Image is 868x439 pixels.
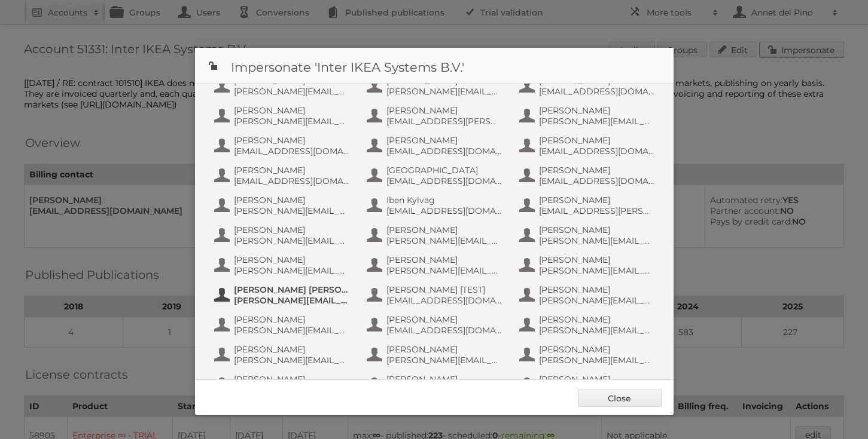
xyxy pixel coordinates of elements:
[539,205,655,216] span: [EMAIL_ADDRESS][PERSON_NAME][DOMAIN_NAME]
[366,343,506,367] button: [PERSON_NAME] [PERSON_NAME][EMAIL_ADDRESS][DOMAIN_NAME]
[518,343,659,367] button: [PERSON_NAME] [PERSON_NAME][EMAIL_ADDRESS][PERSON_NAME][DOMAIN_NAME]
[518,373,659,397] button: [PERSON_NAME] [PERSON_NAME][EMAIL_ADDRESS][DOMAIN_NAME]
[518,253,659,277] button: [PERSON_NAME] [PERSON_NAME][EMAIL_ADDRESS][DOMAIN_NAME]
[386,295,502,306] span: [EMAIL_ADDRESS][DOMAIN_NAME]
[234,205,350,216] span: [PERSON_NAME][EMAIL_ADDRESS][PERSON_NAME][DOMAIN_NAME]
[518,164,659,188] button: [PERSON_NAME] [EMAIL_ADDRESS][DOMAIN_NAME]
[213,253,354,277] button: [PERSON_NAME] [PERSON_NAME][EMAIL_ADDRESS][PERSON_NAME][DOMAIN_NAME]
[234,195,350,205] span: [PERSON_NAME]
[539,116,655,127] span: [PERSON_NAME][EMAIL_ADDRESS][DOMAIN_NAME]
[213,343,354,367] button: [PERSON_NAME] [PERSON_NAME][EMAIL_ADDRESS][DOMAIN_NAME]
[539,254,655,265] span: [PERSON_NAME]
[213,194,354,217] button: [PERSON_NAME] [PERSON_NAME][EMAIL_ADDRESS][PERSON_NAME][DOMAIN_NAME]
[578,389,662,407] a: Close
[539,235,655,246] span: [PERSON_NAME][EMAIL_ADDRESS][DOMAIN_NAME]
[539,374,655,385] span: [PERSON_NAME]
[234,295,350,306] span: [PERSON_NAME][EMAIL_ADDRESS][PERSON_NAME][DOMAIN_NAME]
[234,265,350,276] span: [PERSON_NAME][EMAIL_ADDRESS][PERSON_NAME][DOMAIN_NAME]
[539,284,655,295] span: [PERSON_NAME]
[213,74,354,98] button: [PERSON_NAME] [PERSON_NAME][EMAIL_ADDRESS][PERSON_NAME][DOMAIN_NAME]
[366,283,506,307] button: [PERSON_NAME] [TEST] [EMAIL_ADDRESS][DOMAIN_NAME]
[386,195,502,205] span: Iben Kylvag
[386,265,502,276] span: [PERSON_NAME][EMAIL_ADDRESS][DOMAIN_NAME]
[213,223,354,247] button: [PERSON_NAME] [PERSON_NAME][EMAIL_ADDRESS][PERSON_NAME][DOMAIN_NAME]
[518,313,659,337] button: [PERSON_NAME] [PERSON_NAME][EMAIL_ADDRESS][DOMAIN_NAME]
[366,164,506,188] button: [GEOGRAPHIC_DATA] [EMAIL_ADDRESS][DOMAIN_NAME]
[518,194,659,217] button: [PERSON_NAME] [EMAIL_ADDRESS][PERSON_NAME][DOMAIN_NAME]
[386,325,502,336] span: [EMAIL_ADDRESS][DOMAIN_NAME]
[386,344,502,355] span: [PERSON_NAME]
[234,314,350,325] span: [PERSON_NAME]
[213,373,354,397] button: [PERSON_NAME] [PERSON_NAME][EMAIL_ADDRESS][PERSON_NAME][PERSON_NAME][DOMAIN_NAME]
[518,283,659,307] button: [PERSON_NAME] [PERSON_NAME][EMAIL_ADDRESS][PERSON_NAME][DOMAIN_NAME]
[366,253,506,277] button: [PERSON_NAME] [PERSON_NAME][EMAIL_ADDRESS][DOMAIN_NAME]
[234,165,350,176] span: [PERSON_NAME]
[234,344,350,355] span: [PERSON_NAME]
[539,146,655,156] span: [EMAIL_ADDRESS][DOMAIN_NAME]
[386,225,502,235] span: [PERSON_NAME]
[539,105,655,116] span: [PERSON_NAME]
[386,254,502,265] span: [PERSON_NAME]
[539,176,655,186] span: [EMAIL_ADDRESS][DOMAIN_NAME]
[386,165,502,176] span: [GEOGRAPHIC_DATA]
[386,146,502,156] span: [EMAIL_ADDRESS][DOMAIN_NAME]
[539,325,655,336] span: [PERSON_NAME][EMAIL_ADDRESS][DOMAIN_NAME]
[539,225,655,235] span: [PERSON_NAME]
[386,176,502,186] span: [EMAIL_ADDRESS][DOMAIN_NAME]
[234,254,350,265] span: [PERSON_NAME]
[234,225,350,235] span: [PERSON_NAME]
[366,74,506,98] button: [PERSON_NAME] [PERSON_NAME][EMAIL_ADDRESS][DOMAIN_NAME]
[539,135,655,146] span: [PERSON_NAME]
[234,374,350,385] span: [PERSON_NAME]
[366,134,506,158] button: [PERSON_NAME] [EMAIL_ADDRESS][DOMAIN_NAME]
[539,295,655,306] span: [PERSON_NAME][EMAIL_ADDRESS][PERSON_NAME][DOMAIN_NAME]
[539,344,655,355] span: [PERSON_NAME]
[234,176,350,186] span: [EMAIL_ADDRESS][DOMAIN_NAME]
[386,355,502,366] span: [PERSON_NAME][EMAIL_ADDRESS][DOMAIN_NAME]
[518,104,659,128] button: [PERSON_NAME] [PERSON_NAME][EMAIL_ADDRESS][DOMAIN_NAME]
[518,223,659,247] button: [PERSON_NAME] [PERSON_NAME][EMAIL_ADDRESS][DOMAIN_NAME]
[518,74,659,98] button: [PERSON_NAME] [EMAIL_ADDRESS][DOMAIN_NAME]
[386,86,502,97] span: [PERSON_NAME][EMAIL_ADDRESS][DOMAIN_NAME]
[539,195,655,205] span: [PERSON_NAME]
[213,283,354,307] button: [PERSON_NAME] [PERSON_NAME] [PERSON_NAME][EMAIL_ADDRESS][PERSON_NAME][DOMAIN_NAME]
[366,104,506,128] button: [PERSON_NAME] [EMAIL_ADDRESS][PERSON_NAME][DOMAIN_NAME]
[386,374,502,385] span: [PERSON_NAME]
[366,373,506,397] button: [PERSON_NAME] [PERSON_NAME][EMAIL_ADDRESS][DOMAIN_NAME]
[366,194,506,217] button: Iben Kylvag [EMAIL_ADDRESS][DOMAIN_NAME]
[195,48,674,84] h1: Impersonate 'Inter IKEA Systems B.V.'
[539,265,655,276] span: [PERSON_NAME][EMAIL_ADDRESS][DOMAIN_NAME]
[234,284,350,295] span: [PERSON_NAME] [PERSON_NAME]
[234,135,350,146] span: [PERSON_NAME]
[539,86,655,97] span: [EMAIL_ADDRESS][DOMAIN_NAME]
[213,134,354,158] button: [PERSON_NAME] [EMAIL_ADDRESS][DOMAIN_NAME]
[386,284,502,295] span: [PERSON_NAME] [TEST]
[386,314,502,325] span: [PERSON_NAME]
[366,223,506,247] button: [PERSON_NAME] [PERSON_NAME][EMAIL_ADDRESS][DOMAIN_NAME]
[213,104,354,128] button: [PERSON_NAME] [PERSON_NAME][EMAIL_ADDRESS][PERSON_NAME][DOMAIN_NAME]
[518,134,659,158] button: [PERSON_NAME] [EMAIL_ADDRESS][DOMAIN_NAME]
[234,355,350,366] span: [PERSON_NAME][EMAIL_ADDRESS][DOMAIN_NAME]
[213,313,354,337] button: [PERSON_NAME] [PERSON_NAME][EMAIL_ADDRESS][PERSON_NAME][DOMAIN_NAME]
[386,116,502,127] span: [EMAIL_ADDRESS][PERSON_NAME][DOMAIN_NAME]
[386,105,502,116] span: [PERSON_NAME]
[386,235,502,246] span: [PERSON_NAME][EMAIL_ADDRESS][DOMAIN_NAME]
[234,146,350,156] span: [EMAIL_ADDRESS][DOMAIN_NAME]
[213,164,354,188] button: [PERSON_NAME] [EMAIL_ADDRESS][DOMAIN_NAME]
[234,235,350,246] span: [PERSON_NAME][EMAIL_ADDRESS][PERSON_NAME][DOMAIN_NAME]
[386,135,502,146] span: [PERSON_NAME]
[539,314,655,325] span: [PERSON_NAME]
[366,313,506,337] button: [PERSON_NAME] [EMAIL_ADDRESS][DOMAIN_NAME]
[234,325,350,336] span: [PERSON_NAME][EMAIL_ADDRESS][PERSON_NAME][DOMAIN_NAME]
[234,105,350,116] span: [PERSON_NAME]
[234,86,350,97] span: [PERSON_NAME][EMAIL_ADDRESS][PERSON_NAME][DOMAIN_NAME]
[539,165,655,176] span: [PERSON_NAME]
[386,205,502,216] span: [EMAIL_ADDRESS][DOMAIN_NAME]
[234,116,350,127] span: [PERSON_NAME][EMAIL_ADDRESS][PERSON_NAME][DOMAIN_NAME]
[539,355,655,366] span: [PERSON_NAME][EMAIL_ADDRESS][PERSON_NAME][DOMAIN_NAME]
